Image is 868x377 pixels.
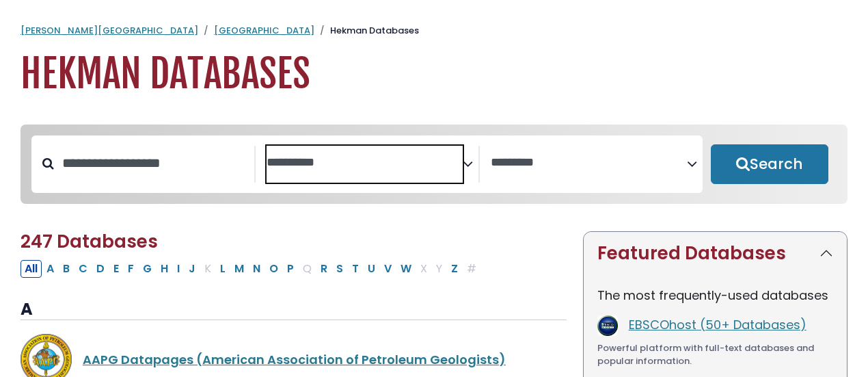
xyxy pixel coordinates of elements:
[173,260,184,278] button: Filter Results I
[21,24,847,38] nav: breadcrumb
[139,260,156,278] button: Filter Results G
[42,260,58,278] button: Filter Results A
[348,260,363,278] button: Filter Results T
[74,260,92,278] button: Filter Results C
[447,260,462,278] button: Filter Results Z
[214,24,314,37] a: [GEOGRAPHIC_DATA]
[124,260,138,278] button: Filter Results F
[21,24,198,37] a: [PERSON_NAME][GEOGRAPHIC_DATA]
[21,260,42,278] button: All
[380,260,396,278] button: Filter Results V
[59,260,74,278] button: Filter Results B
[332,260,347,278] button: Filter Results S
[597,286,833,304] p: The most frequently-used databases
[21,259,482,276] div: Alpha-list to filter by first letter of database name
[584,232,847,275] button: Featured Databases
[157,260,172,278] button: Filter Results H
[316,260,331,278] button: Filter Results R
[597,341,833,368] div: Powerful platform with full-text databases and popular information.
[283,260,298,278] button: Filter Results P
[21,300,567,320] h3: A
[265,260,282,278] button: Filter Results O
[185,260,200,278] button: Filter Results J
[267,156,463,170] textarea: Search
[711,144,828,184] button: Submit for Search Results
[54,152,254,174] input: Search database by title or keyword
[21,229,158,254] span: 247 Databases
[216,260,230,278] button: Filter Results L
[249,260,265,278] button: Filter Results N
[21,125,847,204] nav: Search filters
[21,51,847,97] h1: Hekman Databases
[364,260,379,278] button: Filter Results U
[92,260,109,278] button: Filter Results D
[230,260,248,278] button: Filter Results M
[83,351,506,368] a: AAPG Datapages (American Association of Petroleum Geologists)
[491,156,687,170] textarea: Search
[109,260,123,278] button: Filter Results E
[314,24,419,38] li: Hekman Databases
[629,316,806,333] a: EBSCOhost (50+ Databases)
[396,260,416,278] button: Filter Results W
